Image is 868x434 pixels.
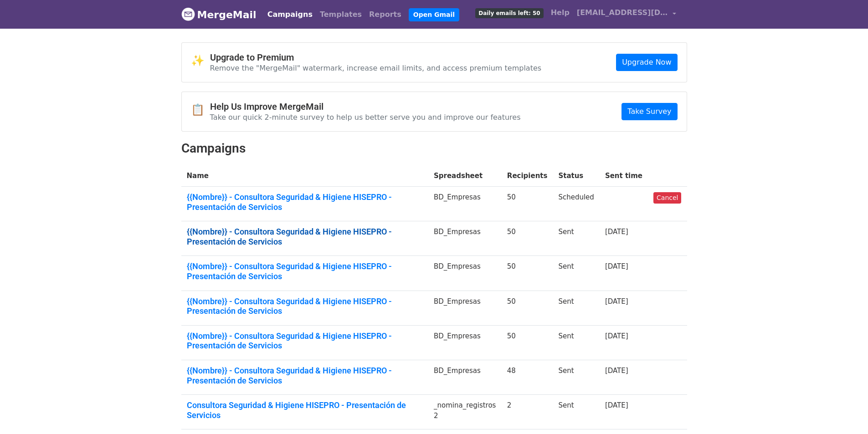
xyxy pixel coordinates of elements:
a: [DATE] [605,367,628,375]
th: Name [181,165,428,187]
a: Templates [316,5,365,24]
a: {{Nombre}} - Consultora Seguridad & Higiene HISEPRO - Presentación de Servicios [187,296,423,316]
a: Take Survey [621,103,677,120]
td: _nomina_registros2 [428,395,502,429]
img: MergeMail logo [181,7,195,21]
td: 50 [502,325,553,360]
td: Sent [553,360,599,395]
a: {{Nombre}} - Consultora Seguridad & Higiene HISEPRO - Presentación de Servicios [187,227,423,246]
a: {{Nombre}} - Consultora Seguridad & Higiene HISEPRO - Presentación de Servicios [187,331,423,351]
td: BD_Empresas [428,256,502,291]
td: Sent [553,221,599,256]
h4: Help Us Improve MergeMail [210,101,521,112]
td: Sent [553,325,599,360]
h2: Campaigns [181,141,687,156]
a: {{Nombre}} - Consultora Seguridad & Higiene HISEPRO - Presentación de Servicios [187,261,423,281]
a: [DATE] [605,332,628,340]
td: 50 [502,291,553,325]
a: {{Nombre}} - Consultora Seguridad & Higiene HISEPRO - Presentación de Servicios [187,366,423,385]
a: [DATE] [605,228,628,236]
a: Reports [365,5,405,24]
a: [DATE] [605,262,628,271]
span: 📋 [191,103,210,117]
a: Daily emails left: 50 [472,4,547,22]
a: [DATE] [605,297,628,306]
a: {{Nombre}} - Consultora Seguridad & Higiene HISEPRO - Presentación de Servicios [187,192,423,212]
td: Sent [553,395,599,429]
td: 2 [502,395,553,429]
td: 50 [502,256,553,291]
th: Sent time [600,165,648,187]
th: Spreadsheet [428,165,502,187]
td: 50 [502,221,553,256]
a: Help [547,4,573,22]
td: 48 [502,360,553,395]
th: Recipients [502,165,553,187]
td: Sent [553,256,599,291]
td: Scheduled [553,187,599,221]
p: Remove the "MergeMail" watermark, increase email limits, and access premium templates [210,63,542,73]
td: 50 [502,187,553,221]
td: BD_Empresas [428,187,502,221]
a: [EMAIL_ADDRESS][DOMAIN_NAME] [573,4,680,25]
a: Consultora Seguridad & Higiene HISEPRO - Presentación de Servicios [187,400,423,420]
td: BD_Empresas [428,291,502,325]
span: ✨ [191,54,210,67]
a: [DATE] [605,401,628,409]
span: [EMAIL_ADDRESS][DOMAIN_NAME] [577,7,668,18]
span: Daily emails left: 50 [475,8,543,18]
iframe: Chat Widget [822,390,868,434]
td: BD_Empresas [428,360,502,395]
div: Widget de chat [822,390,868,434]
h4: Upgrade to Premium [210,52,542,63]
a: Open Gmail [409,8,459,21]
td: BD_Empresas [428,325,502,360]
a: Campaigns [264,5,316,24]
th: Status [553,165,599,187]
a: Upgrade Now [616,54,677,71]
a: Cancel [653,192,681,204]
p: Take our quick 2-minute survey to help us better serve you and improve our features [210,112,521,122]
a: MergeMail [181,5,257,24]
td: BD_Empresas [428,221,502,256]
td: Sent [553,291,599,325]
